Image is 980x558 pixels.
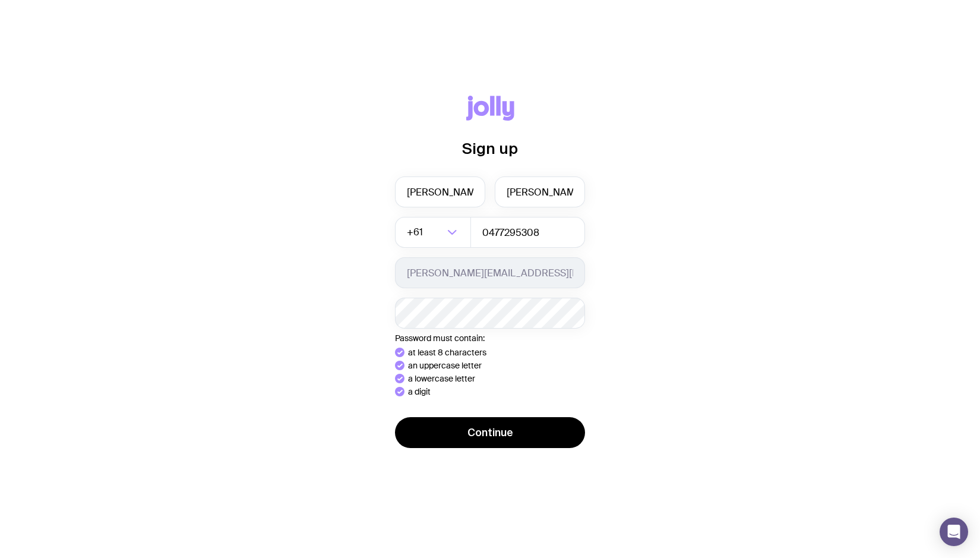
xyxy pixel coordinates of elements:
[408,348,486,357] p: at least 8 characters
[395,333,585,343] p: Password must contain:
[395,417,585,448] button: Continue
[470,217,585,248] input: 0400123456
[395,176,485,207] input: First name
[408,361,482,370] p: an uppercase letter
[407,217,425,248] span: +61
[467,425,513,440] span: Continue
[462,140,518,157] span: Sign up
[425,217,444,248] input: Search for option
[940,518,968,546] div: Open Intercom Messenger
[408,387,431,396] p: a digit
[395,217,471,248] div: Search for option
[495,176,585,207] input: Last name
[395,257,585,288] input: you@email.com
[408,374,475,383] p: a lowercase letter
